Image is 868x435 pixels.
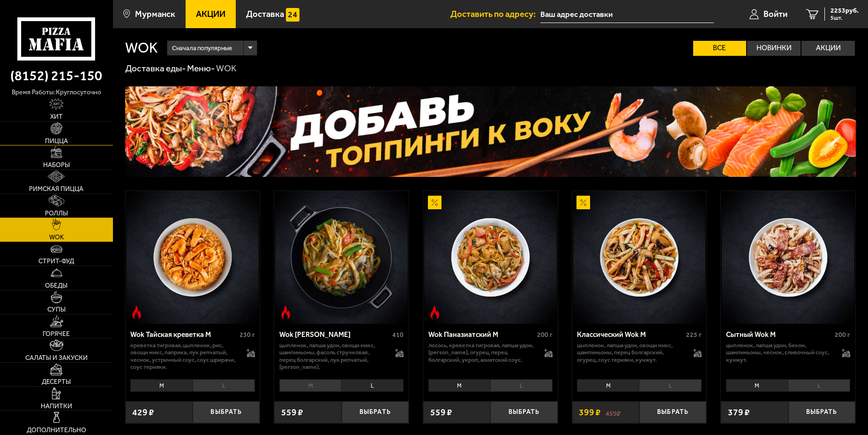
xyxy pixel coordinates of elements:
[537,331,553,339] span: 200 г
[172,39,232,57] span: Сначала популярные
[193,379,255,392] li: L
[342,401,409,423] button: Выбрать
[428,330,535,339] div: Wok Паназиатский M
[275,191,408,324] img: Wok Карри L
[246,10,284,19] span: Доставка
[286,8,299,22] img: 15daf4d41897b9f0e9f617042186c801.svg
[125,63,186,74] a: Доставка еды-
[279,330,390,339] div: Wok [PERSON_NAME]
[42,379,71,385] span: Десерты
[686,331,702,339] span: 225 г
[835,331,850,339] span: 200 г
[216,62,237,74] div: WOK
[576,196,590,209] img: Акционный
[196,10,225,19] span: Акции
[430,408,452,417] span: 559 ₽
[130,305,143,319] img: Острое блюдо
[721,191,855,324] a: Сытный Wok M
[801,41,855,55] label: Акции
[428,305,441,319] img: Острое блюдо
[424,191,557,324] img: Wok Паназиатский M
[279,342,386,371] p: цыпленок, лапша удон, овощи микс, шампиньоны, фасоль стручковая , перец болгарский, лук репчатый,...
[45,282,67,289] span: Обеды
[50,114,63,120] span: Хит
[43,331,70,337] span: Горячее
[130,342,237,371] p: креветка тигровая, цыпленок, рис, овощи микс, паприка, лук репчатый, чеснок, устричный соус, соус...
[450,10,540,19] span: Доставить по адресу:
[45,138,68,145] span: Пицца
[239,331,255,339] span: 230 г
[126,191,260,324] a: Острое блюдоWok Тайская креветка M
[572,191,707,324] a: АкционныйКлассический Wok M
[47,306,66,313] span: Супы
[423,191,558,324] a: АкционныйОстрое блюдоWok Паназиатский M
[763,10,787,19] span: Войти
[606,408,621,417] s: 459 ₽
[43,162,70,168] span: Наборы
[577,379,639,392] li: M
[127,191,259,324] img: Wok Тайская креветка M
[831,8,859,14] span: 2253 руб.
[135,10,175,19] span: Мурманск
[428,379,490,392] li: M
[193,401,260,423] button: Выбрать
[45,210,68,217] span: Роллы
[341,379,404,392] li: L
[281,408,303,417] span: 559 ₽
[130,379,192,392] li: M
[577,330,683,339] div: Классический Wok M
[490,379,553,392] li: L
[639,401,706,423] button: Выбрать
[29,186,83,192] span: Римская пицца
[728,408,750,417] span: 379 ₽
[722,191,854,324] img: Сытный Wok M
[392,331,404,339] span: 410
[726,330,832,339] div: Сытный Wok M
[577,342,684,363] p: цыпленок, лапша удон, овощи микс, шампиньоны, перец болгарский, огурец, соус терияки, кунжут.
[747,41,801,55] label: Новинки
[41,403,72,410] span: Напитки
[540,6,714,23] input: Ваш адрес доставки
[125,41,158,55] h1: WOK
[726,342,833,363] p: цыпленок, лапша удон, бекон, шампиньоны, чеснок, сливочный соус, кунжут.
[726,379,788,392] li: M
[27,427,86,434] span: Дополнительно
[132,408,154,417] span: 429 ₽
[279,305,292,319] img: Острое блюдо
[187,63,215,74] a: Меню-
[428,196,441,209] img: Акционный
[49,234,64,241] span: WOK
[38,258,74,265] span: Стрит-фуд
[573,191,706,324] img: Классический Wok M
[788,379,850,392] li: L
[25,355,88,361] span: Салаты и закуски
[490,401,557,423] button: Выбрать
[693,41,747,55] label: Все
[428,342,535,363] p: лосось, креветка тигровая, лапша удон, [PERSON_NAME], огурец, перец болгарский, укроп, азиатский ...
[639,379,701,392] li: L
[130,330,237,339] div: Wok Тайская креветка M
[274,191,409,324] a: Острое блюдоWok Карри L
[279,379,341,392] li: M
[579,408,601,417] span: 399 ₽
[831,15,859,21] span: 5 шт.
[788,401,855,423] button: Выбрать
